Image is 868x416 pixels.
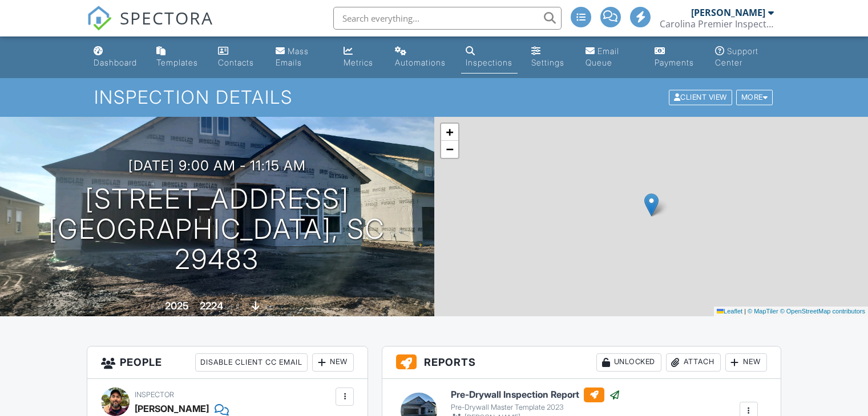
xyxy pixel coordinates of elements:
[261,303,274,311] span: slab
[87,15,213,39] a: SPECTORA
[581,41,641,74] a: Email Queue
[596,353,661,372] div: Unlocked
[451,388,620,402] h6: Pre-Drywall Inspection Report
[660,18,774,30] div: Carolina Premier Inspections LLC
[94,58,137,67] div: Dashboard
[156,58,198,67] div: Templates
[390,41,452,74] a: Automations (Basic)
[120,6,213,30] span: SPECTORA
[446,142,453,156] span: −
[441,141,458,158] a: Zoom out
[531,58,564,67] div: Settings
[218,58,254,67] div: Contacts
[333,7,562,30] input: Search everything...
[780,308,865,315] a: © OpenStreetMap contributors
[94,87,774,107] h1: Inspection Details
[18,184,416,274] h1: [STREET_ADDRESS] [GEOGRAPHIC_DATA], SC 29483
[382,346,781,379] h3: Reports
[151,303,163,311] span: Built
[128,158,306,173] h3: [DATE] 9:00 am - 11:15 am
[717,308,742,315] a: Leaflet
[135,390,174,399] span: Inspector
[586,46,619,67] div: Email Queue
[276,46,309,67] div: Mass Emails
[744,308,746,315] span: |
[725,353,767,372] div: New
[312,353,354,372] div: New
[466,58,512,67] div: Inspections
[691,7,765,18] div: [PERSON_NAME]
[195,353,308,372] div: Disable Client CC Email
[461,41,518,74] a: Inspections
[669,90,732,105] div: Client View
[271,41,330,74] a: Mass Emails
[225,303,241,311] span: sq. ft.
[344,58,373,67] div: Metrics
[666,353,721,372] div: Attach
[339,41,381,74] a: Metrics
[451,403,620,412] div: Pre-Drywall Master Template 2023
[87,6,112,31] img: The Best Home Inspection Software - Spectora
[89,41,143,74] a: Dashboard
[668,92,735,101] a: Client View
[748,308,778,315] a: © MapTiler
[644,193,659,217] img: Marker
[395,58,446,67] div: Automations
[527,41,572,74] a: Settings
[87,346,368,379] h3: People
[736,90,773,105] div: More
[650,41,701,74] a: Payments
[152,41,204,74] a: Templates
[213,41,262,74] a: Contacts
[446,125,453,139] span: +
[715,46,758,67] div: Support Center
[200,300,223,312] div: 2224
[710,41,779,74] a: Support Center
[441,124,458,141] a: Zoom in
[655,58,694,67] div: Payments
[165,300,189,312] div: 2025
